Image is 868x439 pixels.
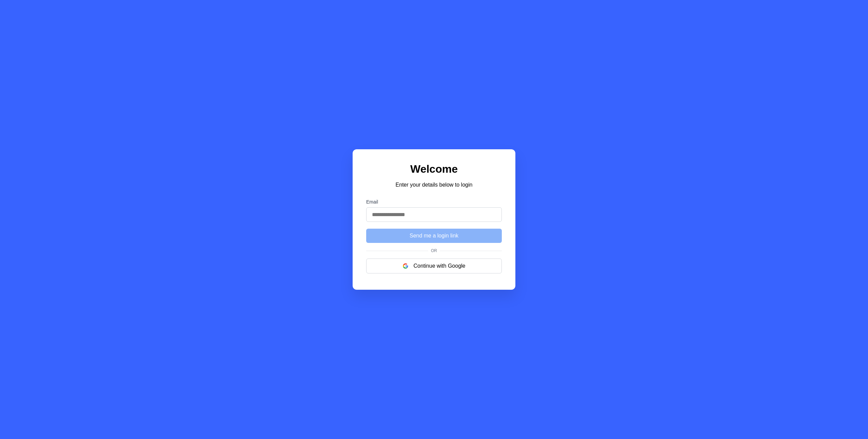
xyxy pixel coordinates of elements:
[366,199,502,205] label: Email
[428,248,440,253] span: Or
[366,259,502,273] button: Continue with Google
[366,229,502,243] button: Send me a login link
[366,181,502,189] p: Enter your details below to login
[403,263,408,269] img: google logo
[366,163,502,175] h1: Welcome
